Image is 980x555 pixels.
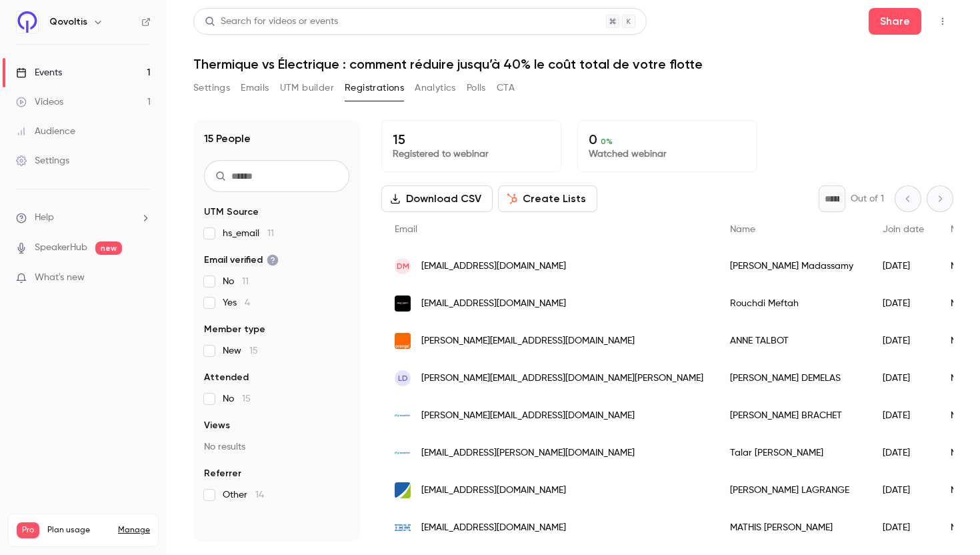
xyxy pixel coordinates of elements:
[249,346,258,356] span: 15
[223,296,250,310] span: Yes
[869,285,937,322] div: [DATE]
[589,147,746,161] p: Watched webinar
[241,77,269,99] button: Emails
[223,488,264,502] span: Other
[193,56,953,72] h1: Thermique vs Électrique : comment réduire jusqu’à 40% le coût total de votre flotte
[869,8,921,35] button: Share
[395,296,411,312] img: fnacdarty.com
[35,241,87,255] a: SpeakerHub
[205,15,338,29] div: Search for videos or events
[280,77,334,99] button: UTM builder
[717,397,869,434] div: [PERSON_NAME] BRACHET
[204,205,349,502] section: facet-groups
[16,211,151,225] li: help-dropdown-opener
[421,259,566,273] span: [EMAIL_ADDRESS][DOMAIN_NAME]
[717,434,869,472] div: Talar [PERSON_NAME]
[421,334,635,348] span: [PERSON_NAME][EMAIL_ADDRESS][DOMAIN_NAME]
[869,434,937,472] div: [DATE]
[717,247,869,285] div: [PERSON_NAME] Madassamy
[395,524,411,531] img: fr.ibm.com
[35,271,85,285] span: What's new
[869,509,937,546] div: [DATE]
[242,277,249,286] span: 11
[497,77,515,99] button: CTA
[869,360,937,397] div: [DATE]
[869,322,937,360] div: [DATE]
[204,131,251,147] h1: 15 People
[204,467,241,480] span: Referrer
[242,394,251,404] span: 15
[717,509,869,546] div: MATHIS [PERSON_NAME]
[589,131,746,147] p: 0
[869,472,937,509] div: [DATE]
[869,247,937,285] div: [DATE]
[204,253,279,267] span: Email verified
[204,419,230,432] span: Views
[393,147,550,161] p: Registered to webinar
[204,440,349,454] p: No results
[398,372,408,384] span: LD
[118,525,150,536] a: Manage
[421,297,566,311] span: [EMAIL_ADDRESS][DOMAIN_NAME]
[49,15,87,29] h6: Qovoltis
[204,371,249,384] span: Attended
[421,521,566,535] span: [EMAIL_ADDRESS][DOMAIN_NAME]
[498,185,597,212] button: Create Lists
[393,131,550,147] p: 15
[223,344,258,358] span: New
[395,482,411,498] img: groupeginger.com
[381,185,493,212] button: Download CSV
[47,525,110,536] span: Plan usage
[395,333,411,349] img: orange.fr
[717,472,869,509] div: [PERSON_NAME] LAGRANGE
[223,227,274,240] span: hs_email
[255,490,264,500] span: 14
[883,225,924,234] span: Join date
[16,66,62,79] div: Events
[16,95,63,109] div: Videos
[267,229,274,238] span: 11
[395,225,417,234] span: Email
[717,285,869,322] div: Rouchdi Meftah
[869,397,937,434] div: [DATE]
[223,392,251,406] span: No
[223,275,249,288] span: No
[17,522,39,538] span: Pro
[717,360,869,397] div: [PERSON_NAME] DEMELAS
[16,125,75,138] div: Audience
[421,484,566,498] span: [EMAIL_ADDRESS][DOMAIN_NAME]
[421,409,635,423] span: [PERSON_NAME][EMAIL_ADDRESS][DOMAIN_NAME]
[421,372,703,386] span: [PERSON_NAME][EMAIL_ADDRESS][DOMAIN_NAME][PERSON_NAME]
[421,446,635,460] span: [EMAIL_ADDRESS][PERSON_NAME][DOMAIN_NAME]
[135,272,151,284] iframe: Noticeable Trigger
[467,77,486,99] button: Polls
[204,323,265,336] span: Member type
[245,298,250,308] span: 4
[730,225,755,234] span: Name
[601,137,613,146] span: 0 %
[717,322,869,360] div: ANNE TALBOT
[397,260,409,272] span: DM
[35,211,54,225] span: Help
[851,192,884,205] p: Out of 1
[345,77,404,99] button: Registrations
[415,77,456,99] button: Analytics
[395,445,411,461] img: avantorsciences.com
[395,408,411,424] img: avantorsciences.com
[204,205,259,219] span: UTM Source
[193,77,230,99] button: Settings
[95,241,122,255] span: new
[17,11,38,33] img: Qovoltis
[16,154,69,167] div: Settings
